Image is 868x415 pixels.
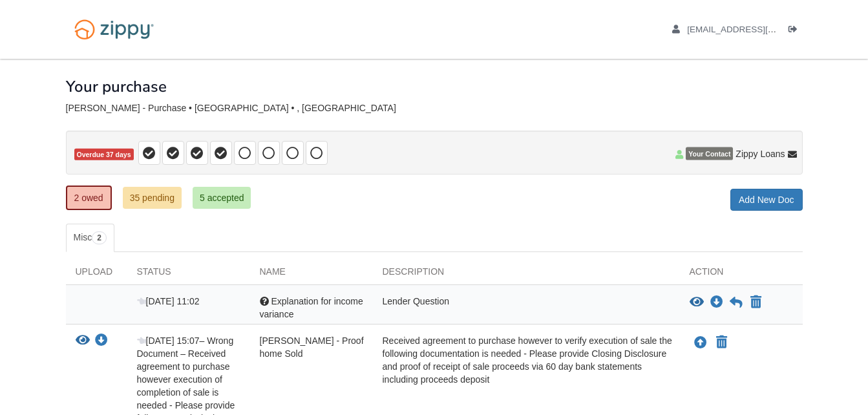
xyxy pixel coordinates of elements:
span: Explanation for income variance [260,296,363,319]
div: [PERSON_NAME] - Purchase • [GEOGRAPHIC_DATA] • , [GEOGRAPHIC_DATA] [66,103,803,114]
div: Lender Question [373,295,680,321]
div: Name [250,265,373,284]
span: Your Contact [686,147,733,160]
div: Action [680,265,803,284]
div: Description [373,265,680,284]
img: Logo [66,13,162,46]
button: View Explanation for income variance [690,296,704,309]
span: Zippy Loans [736,147,785,160]
button: View Laura Somers - Proof home Sold [76,334,90,348]
button: Declare Explanation for income variance not applicable [749,295,763,310]
a: edit profile [672,25,836,37]
div: Upload [66,265,127,284]
a: 5 accepted [193,187,251,209]
span: [DATE] 15:07 [137,335,200,346]
a: Log out [789,25,803,37]
a: Download Explanation for income variance [710,297,723,308]
span: [PERSON_NAME] - Proof home Sold [260,335,364,359]
h1: Your purchase [66,78,167,95]
a: 35 pending [123,187,182,209]
button: Upload Laura Somers - Proof home Sold [693,334,708,351]
span: salgadoql@gmail.com [687,25,835,34]
span: Overdue 37 days [74,149,134,161]
a: Misc [66,224,114,252]
span: [DATE] 11:02 [137,296,200,306]
a: 2 owed [66,186,112,210]
div: Status [127,265,250,284]
span: 2 [92,231,107,244]
a: Add New Doc [730,189,803,211]
button: Declare Laura Somers - Proof home Sold not applicable [715,335,728,350]
a: Download Laura Somers - Proof home Sold [95,336,108,346]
